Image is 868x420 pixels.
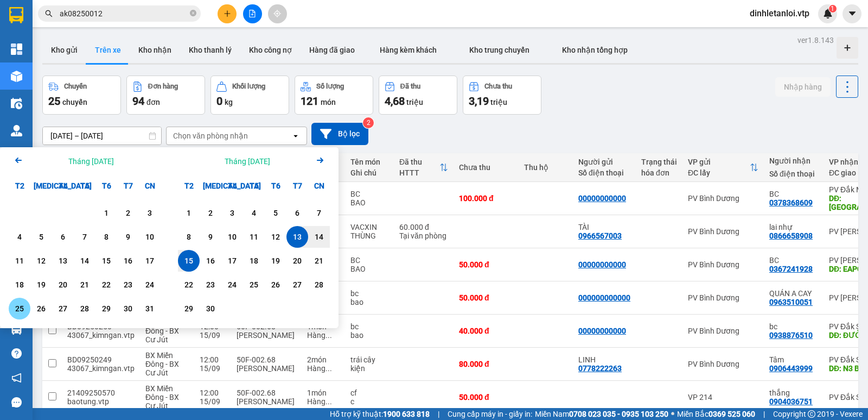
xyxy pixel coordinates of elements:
[769,364,813,373] div: 0906443999
[178,226,200,248] div: Choose Thứ Hai, tháng 09 8 2025. It's available.
[290,206,305,220] div: 6
[225,254,240,267] div: 17
[578,260,626,269] div: 00000000000
[55,302,71,315] div: 27
[562,46,628,54] span: Kho nhận tổng hợp
[741,7,818,20] span: dinhletanloi.vtp
[55,254,71,267] div: 13
[9,226,30,248] div: Choose Thứ Hai, tháng 08 4 2025. It's available.
[203,230,218,243] div: 9
[34,254,49,267] div: 12
[126,76,205,115] button: Đơn hàng94đơn
[142,230,157,243] div: 10
[34,230,49,243] div: 5
[139,250,161,272] div: Choose Chủ Nhật, tháng 08 17 2025. It's available.
[225,230,240,243] div: 10
[146,98,160,106] span: đơn
[578,355,630,364] div: LINH
[290,278,305,291] div: 27
[11,323,22,335] img: warehouse-icon
[95,226,117,248] div: Choose Thứ Sáu, tháng 08 8 2025. It's available.
[307,364,340,373] div: Hàng thông thường
[120,254,136,267] div: 16
[380,46,437,54] span: Hàng kèm khách
[350,322,388,331] div: bc
[308,250,330,272] div: Choose Chủ Nhật, tháng 09 21 2025. It's available.
[524,163,567,172] div: Thu hộ
[837,37,858,59] div: Tạo kho hàng mới
[265,250,286,272] div: Choose Thứ Sáu, tháng 09 19 2025. It's available.
[200,226,221,248] div: Choose Thứ Ba, tháng 09 9 2025. It's available.
[178,274,200,296] div: Choose Thứ Hai, tháng 09 22 2025. It's available.
[775,77,831,97] button: Nhập hàng
[225,278,240,291] div: 24
[11,43,22,55] img: dashboard-icon
[286,175,308,197] div: T7
[268,254,283,267] div: 19
[268,206,283,220] div: 5
[246,206,261,220] div: 4
[203,302,218,315] div: 30
[74,274,95,296] div: Choose Thứ Năm, tháng 08 21 2025. It's available.
[350,289,388,298] div: bc
[99,278,114,291] div: 22
[145,351,179,377] span: BX Miền Đông - BX Cư Jút
[62,98,87,106] span: chuyến
[769,265,813,273] div: 0367241928
[399,168,439,177] div: HTTT
[221,274,243,296] div: Choose Thứ Tư, tháng 09 24 2025. It's available.
[459,327,513,335] div: 40.000 đ
[142,206,157,220] div: 3
[11,98,22,109] img: warehouse-icon
[67,364,135,373] div: 43067_kimngan.vtp
[847,9,857,18] span: caret-down
[265,175,286,197] div: T6
[350,355,388,364] div: trái cây
[831,5,834,12] span: 1
[469,95,489,108] span: 3,19
[178,175,200,197] div: T2
[311,254,327,267] div: 21
[265,274,286,296] div: Choose Thứ Sáu, tháng 09 26 2025. It's available.
[148,83,178,90] div: Đơn hàng
[350,158,388,166] div: Tên món
[769,223,818,231] div: lai nhự
[459,360,513,368] div: 80.000 đ
[243,175,265,197] div: T5
[34,302,49,315] div: 26
[34,278,49,291] div: 19
[688,293,758,302] div: PV Bình Dương
[95,250,117,272] div: Choose Thứ Sáu, tháng 08 15 2025. It's available.
[769,256,818,265] div: BC
[243,250,265,272] div: Choose Thứ Năm, tháng 09 18 2025. It's available.
[246,230,261,243] div: 11
[641,158,677,166] div: Trạng thái
[181,230,196,243] div: 8
[484,83,512,90] div: Chưa thu
[139,298,161,319] div: Choose Chủ Nhật, tháng 08 31 2025. It's available.
[311,230,327,243] div: 14
[64,83,87,90] div: Chuyến
[350,223,388,231] div: VACXIN
[688,194,758,203] div: PV Bình Dương
[688,327,758,335] div: PV Bình Dương
[74,175,95,197] div: T5
[350,265,388,273] div: BAO
[311,123,368,145] button: Bộ lọc
[200,388,226,397] div: 12:00
[52,274,74,296] div: Choose Thứ Tư, tháng 08 20 2025. It's available.
[225,98,233,106] span: kg
[221,202,243,224] div: Choose Thứ Tư, tháng 09 3 2025. It's available.
[459,194,513,203] div: 100.000 đ
[314,154,327,167] svg: Arrow Right
[240,37,301,63] button: Kho công nợ
[225,206,240,220] div: 3
[12,154,25,167] svg: Arrow Left
[9,7,23,23] img: logo-vxr
[43,127,161,145] input: Select a date range.
[688,360,758,368] div: PV Bình Dương
[181,278,196,291] div: 22
[139,202,161,224] div: Choose Chủ Nhật, tháng 08 3 2025. It's available.
[688,227,758,236] div: PV Bình Dương
[11,373,22,383] span: notification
